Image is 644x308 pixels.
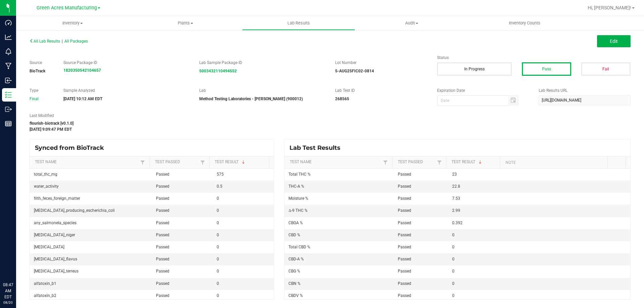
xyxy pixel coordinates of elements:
[64,39,88,44] span: All Packages
[30,39,60,44] span: All Lab Results
[398,160,435,165] a: Test PassedSortable
[610,39,618,44] span: Edit
[398,221,411,225] span: Passed
[335,97,349,101] strong: 268565
[30,60,53,66] label: Source
[34,221,76,225] span: any_salmonela_species
[199,69,237,73] a: 5003432110494552
[34,269,78,273] span: [MEDICAL_DATA]_terreus
[452,184,460,189] span: 22.8
[156,257,169,261] span: Passed
[34,245,64,249] span: [MEDICAL_DATA]
[452,269,454,273] span: 0
[34,196,80,201] span: filth_feces_foreign_matter
[35,144,109,151] span: Synced from BioTrack
[500,20,549,26] span: Inventory Counts
[30,113,427,119] label: Last Modified
[288,172,311,177] span: Total THC %
[452,172,457,177] span: 23
[398,293,411,298] span: Passed
[129,20,242,26] span: Plants
[581,62,631,76] button: Fail
[7,254,27,274] iframe: Resource center
[34,208,115,213] span: [MEDICAL_DATA]_producing_escherichia_coli
[398,196,411,201] span: Passed
[288,208,308,213] span: Δ-9 THC %
[288,269,300,273] span: CBG %
[217,208,219,213] span: 0
[288,293,303,298] span: CBDV %
[522,62,571,76] button: Pass
[5,77,12,84] inline-svg: Inbound
[478,160,483,165] span: Sortable
[217,172,224,177] span: 575
[217,269,219,273] span: 0
[63,60,189,66] label: Source Package ID
[398,257,411,261] span: Passed
[215,160,267,165] a: Test ResultSortable
[63,68,101,73] a: 1820350542104657
[34,172,57,177] span: total_thc_mg
[398,233,411,237] span: Passed
[398,208,411,213] span: Passed
[129,16,242,30] a: Plants
[597,35,631,47] button: Edit
[288,221,303,225] span: CBGA %
[199,60,325,66] label: Lab Sample Package ID
[3,300,13,305] p: 08/20
[355,16,468,30] a: Audit
[398,281,411,286] span: Passed
[468,16,581,30] a: Inventory Counts
[288,196,308,201] span: Moisture %
[5,19,12,26] inline-svg: Dashboard
[437,62,512,76] button: In Progress
[288,281,301,286] span: CBN %
[34,257,77,261] span: [MEDICAL_DATA]_flavus
[539,87,631,94] label: Lab Results URL
[278,20,319,26] span: Lab Results
[217,233,219,237] span: 0
[5,91,12,98] inline-svg: Inventory
[30,96,53,102] div: Final
[335,69,374,73] strong: 5-AUG25FIC02-0814
[290,160,381,165] a: Test NameSortable
[217,245,219,249] span: 0
[199,97,303,101] strong: Method Testing Laboratories - [PERSON_NAME] (900012)
[30,127,72,132] strong: [DATE] 9:09:47 PM EDT
[5,106,12,113] inline-svg: Outbound
[139,158,147,167] a: Filter
[288,184,304,189] span: THC-A %
[241,160,246,165] span: Sortable
[16,20,129,26] span: Inventory
[452,221,463,225] span: 0.392
[452,257,454,261] span: 0
[156,208,169,213] span: Passed
[34,293,56,298] span: alfatoxin_b2
[381,158,389,167] a: Filter
[5,34,12,41] inline-svg: Analytics
[356,20,468,26] span: Audit
[63,87,189,94] label: Sample Analyzed
[452,281,454,286] span: 0
[435,158,443,167] a: Filter
[288,233,300,237] span: CBD %
[217,196,219,201] span: 0
[156,184,169,189] span: Passed
[437,87,529,94] label: Expiration Date
[398,184,411,189] span: Passed
[452,293,454,298] span: 0
[156,196,169,201] span: Passed
[335,60,427,66] label: Lot Number
[452,196,460,201] span: 7.53
[5,120,12,127] inline-svg: Reports
[452,245,454,249] span: 0
[63,97,102,101] strong: [DATE] 10:12 AM EDT
[452,233,454,237] span: 0
[199,87,325,94] label: Lab
[20,253,28,261] iframe: Resource center unread badge
[199,158,207,167] a: Filter
[37,5,97,11] span: Green Acres Manufacturing
[34,233,75,237] span: [MEDICAL_DATA]_niger
[3,282,13,300] p: 08:47 AM EDT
